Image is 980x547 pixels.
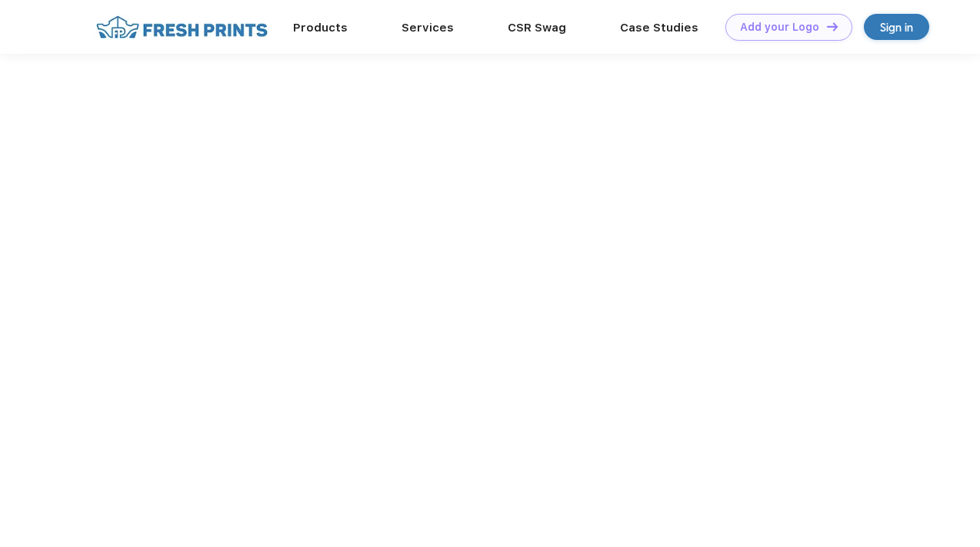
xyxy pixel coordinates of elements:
a: Services [402,21,454,35]
a: Sign in [864,14,929,40]
img: DT [827,22,838,31]
div: Add your Logo [740,21,819,34]
img: fo%20logo%202.webp [92,14,272,41]
a: Products [293,21,348,35]
div: Sign in [880,18,913,36]
a: CSR Swag [508,21,566,35]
